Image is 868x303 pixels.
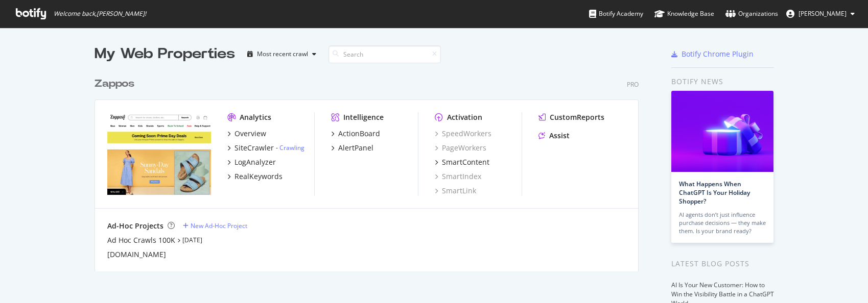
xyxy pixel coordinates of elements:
[243,46,320,62] button: Most recent crawl
[234,143,274,153] div: SiteCrawler
[107,235,175,245] a: Ad Hoc Crawls 100K
[107,112,211,195] img: zappos.com
[95,77,134,91] div: Zappos
[182,236,202,244] a: [DATE]
[589,9,643,19] div: Botify Academy
[447,112,482,122] div: Activation
[107,249,166,260] a: [DOMAIN_NAME]
[234,157,276,167] div: LogAnalyzer
[671,49,754,59] a: Botify Chrome Plugin
[435,157,489,167] a: SmartContent
[107,221,163,231] div: Ad-Hoc Projects
[627,80,639,89] div: Pro
[227,171,283,182] a: RealKeywords
[234,171,283,182] div: RealKeywords
[227,157,276,167] a: LogAnalyzer
[343,112,384,122] div: Intelligence
[227,143,304,153] a: SiteCrawler- Crawling
[538,131,570,141] a: Assist
[671,91,773,172] img: What Happens When ChatGPT Is Your Holiday Shopper?
[435,171,481,182] a: SmartIndex
[329,45,441,63] input: Search
[671,76,774,87] div: Botify news
[654,9,714,19] div: Knowledge Base
[682,49,754,59] div: Botify Chrome Plugin
[240,112,271,122] div: Analytics
[550,112,604,122] div: CustomReports
[442,157,489,167] div: SmartContent
[549,131,570,141] div: Assist
[234,129,266,139] div: Overview
[671,258,774,269] div: Latest Blog Posts
[227,129,266,139] a: Overview
[725,9,778,19] div: Organizations
[95,77,138,91] a: Zappos
[799,9,847,18] span: Robert Avila
[276,143,304,152] div: -
[679,180,750,206] a: What Happens When ChatGPT Is Your Holiday Shopper?
[54,10,146,18] span: Welcome back, [PERSON_NAME] !
[279,143,304,152] a: Crawling
[538,112,604,122] a: CustomReports
[338,129,380,139] div: ActionBoard
[191,221,247,230] div: New Ad-Hoc Project
[331,129,380,139] a: ActionBoard
[679,211,766,235] div: AI agents don’t just influence purchase decisions — they make them. Is your brand ready?
[435,186,476,196] a: SmartLink
[338,143,373,153] div: AlertPanel
[95,64,647,271] div: grid
[257,51,308,57] div: Most recent crawl
[183,221,247,230] a: New Ad-Hoc Project
[435,129,491,139] a: SpeedWorkers
[331,143,373,153] a: AlertPanel
[778,6,863,22] button: [PERSON_NAME]
[435,143,486,153] a: PageWorkers
[95,44,235,64] div: My Web Properties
